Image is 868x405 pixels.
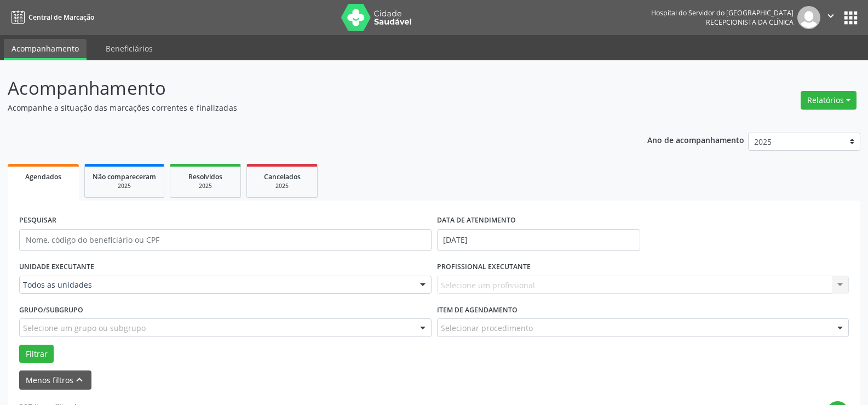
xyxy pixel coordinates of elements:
[825,10,837,22] i: 
[651,8,794,18] div: Hospital do Servidor do [GEOGRAPHIC_DATA]
[19,229,432,251] input: Nome, código do beneficiário ou CPF
[93,182,156,190] div: 2025
[437,212,516,229] label: DATA DE ATENDIMENTO
[19,370,91,390] button: Menos filtroskeyboard_arrow_up
[264,172,301,181] span: Cancelados
[801,91,856,110] button: Relatórios
[797,6,820,29] img: img
[255,182,309,190] div: 2025
[647,133,744,146] p: Ano de acompanhamento
[706,18,794,27] span: Recepcionista da clínica
[23,279,409,290] span: Todos as unidades
[19,212,56,229] label: PESQUISAR
[8,102,605,113] p: Acompanhe a situação das marcações correntes e finalizadas
[4,39,87,60] a: Acompanhamento
[437,229,640,251] input: Selecione um intervalo
[73,374,85,386] i: keyboard_arrow_up
[8,8,94,26] a: Central de Marcação
[93,172,156,181] span: Não compareceram
[437,259,531,276] label: PROFISSIONAL EXECUTANTE
[19,259,94,276] label: UNIDADE EXECUTANTE
[441,322,533,334] span: Selecionar procedimento
[19,345,54,363] button: Filtrar
[178,182,233,190] div: 2025
[25,172,61,181] span: Agendados
[28,13,94,22] span: Central de Marcação
[437,301,518,318] label: Item de agendamento
[98,39,160,58] a: Beneficiários
[188,172,222,181] span: Resolvidos
[23,322,146,334] span: Selecione um grupo ou subgrupo
[820,6,841,29] button: 
[19,301,83,318] label: Grupo/Subgrupo
[841,8,860,27] button: apps
[8,75,605,102] p: Acompanhamento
